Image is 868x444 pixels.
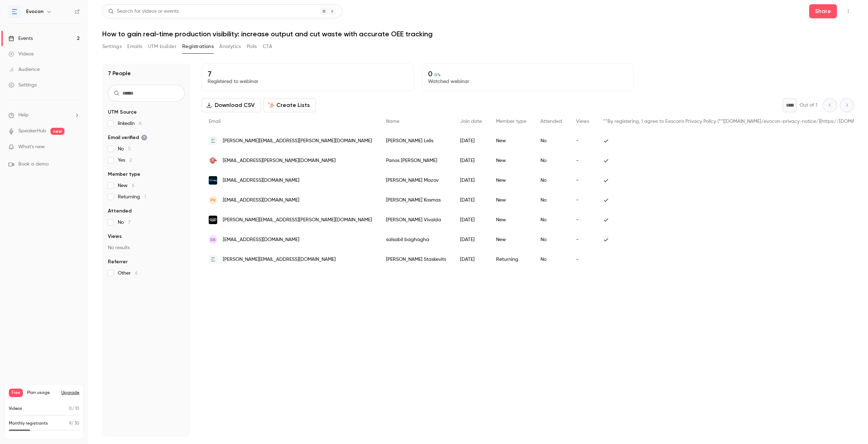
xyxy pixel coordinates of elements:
[128,146,131,151] span: 5
[453,230,489,250] div: [DATE]
[496,119,526,124] span: Member type
[533,210,569,230] div: No
[453,131,489,151] div: [DATE]
[9,389,23,397] span: Free
[460,119,482,124] span: Join date
[223,157,336,164] span: [EMAIL_ADDRESS][PERSON_NAME][DOMAIN_NAME]
[102,41,122,52] button: Settings
[69,421,71,426] span: 9
[108,258,128,265] span: Referrer
[569,131,596,151] div: -
[108,69,131,78] h1: 7 People
[219,41,241,52] button: Analytics
[209,119,221,124] span: Email
[209,176,217,185] img: viravix.com
[26,8,43,15] h6: Evocon
[453,190,489,210] div: [DATE]
[453,151,489,170] div: [DATE]
[208,70,408,78] p: 7
[108,8,179,15] div: Search for videos or events
[18,127,46,135] a: SpeakerHub
[453,170,489,190] div: [DATE]
[247,41,257,52] button: Polls
[8,35,33,42] div: Events
[223,197,299,204] span: [EMAIL_ADDRESS][DOMAIN_NAME]
[569,190,596,210] div: -
[139,121,142,126] span: 6
[263,98,316,112] button: Create Lists
[569,210,596,230] div: -
[208,78,408,85] p: Registered to webinar
[61,390,79,396] button: Upgrade
[69,407,72,411] span: 0
[127,41,142,52] button: Emails
[263,41,272,52] button: CTA
[800,102,817,109] p: Out of 1
[18,112,29,119] span: Help
[69,406,79,412] p: / 10
[210,197,216,203] span: PK
[223,256,336,263] span: [PERSON_NAME][EMAIL_ADDRESS][DOMAIN_NAME]
[209,255,217,264] img: evocon.com
[9,6,20,17] img: Evocon
[8,82,37,89] div: Settings
[129,158,132,163] span: 2
[386,119,399,124] span: Name
[118,193,146,200] span: Returning
[108,233,122,240] span: Views
[533,170,569,190] div: No
[8,66,40,73] div: Audience
[209,137,217,145] img: evocon.com
[118,270,138,277] span: Other
[108,109,185,277] section: facet-groups
[489,210,533,230] div: New
[135,271,138,276] span: 6
[379,151,453,170] div: Panos [PERSON_NAME]
[379,210,453,230] div: [PERSON_NAME] Vivalda
[489,131,533,151] div: New
[118,219,130,226] span: No
[148,41,177,52] button: UTM builder
[144,194,146,199] span: 1
[576,119,589,124] span: Views
[223,177,299,184] span: [EMAIL_ADDRESS][DOMAIN_NAME]
[379,250,453,269] div: [PERSON_NAME] Staskevits
[108,109,137,116] span: UTM Source
[27,390,57,396] span: Plan usage
[489,190,533,210] div: New
[569,170,596,190] div: -
[533,230,569,250] div: No
[18,143,45,151] span: What's new
[379,190,453,210] div: [PERSON_NAME] Kosmas
[489,151,533,170] div: New
[108,171,140,178] span: Member type
[8,50,33,58] div: Videos
[9,420,48,427] p: Monthly registrants
[428,70,628,78] p: 0
[379,170,453,190] div: [PERSON_NAME] Mazov
[108,134,147,141] span: Email verified
[569,151,596,170] div: -
[71,144,80,150] iframe: Noticeable Trigger
[118,120,142,127] span: linkedin
[223,236,299,244] span: [EMAIL_ADDRESS][DOMAIN_NAME]
[108,244,185,251] p: No results
[453,210,489,230] div: [DATE]
[18,161,49,168] span: Book a demo
[69,420,79,427] p: / 30
[50,128,65,135] span: new
[379,131,453,151] div: [PERSON_NAME] Lelis
[209,156,217,165] img: panagiotopoulos.gr
[223,216,372,224] span: [PERSON_NAME][EMAIL_ADDRESS][PERSON_NAME][DOMAIN_NAME]
[453,250,489,269] div: [DATE]
[9,406,22,412] p: Videos
[428,78,628,85] p: Watched webinar
[434,72,441,77] span: 0 %
[118,157,132,164] span: Yes
[569,250,596,269] div: -
[118,145,131,152] span: No
[533,250,569,269] div: No
[118,182,135,189] span: New
[223,137,372,145] span: [PERSON_NAME][EMAIL_ADDRESS][PERSON_NAME][DOMAIN_NAME]
[108,208,132,215] span: Attended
